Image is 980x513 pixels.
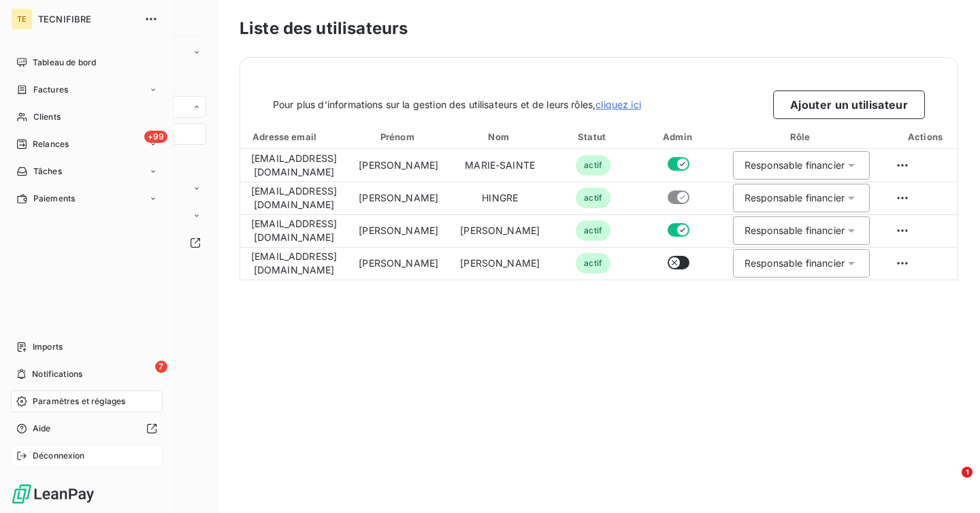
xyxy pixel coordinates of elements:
span: Factures [33,84,68,96]
td: [PERSON_NAME] [449,214,551,247]
span: Clients [33,111,61,123]
span: Paiements [33,193,75,205]
span: actif [576,155,610,176]
td: [PERSON_NAME] [348,149,449,182]
th: Toggle SortBy [348,125,449,149]
a: cliquez ici [595,99,641,110]
span: Pour plus d’informations sur la gestion des utilisateurs et de leurs rôles, [273,98,641,112]
span: TECNIFIBRE [38,14,136,24]
td: MARIE-SAINTE [449,149,551,182]
a: Aide [11,418,163,440]
span: 7 [155,361,167,373]
th: Toggle SortBy [240,125,348,149]
td: [PERSON_NAME] [348,182,449,214]
div: Nom [452,130,548,144]
span: Paramètres et réglages [33,395,125,408]
img: Logo LeanPay [11,483,95,505]
button: Ajouter un utilisateur [773,90,925,119]
td: [PERSON_NAME] [348,214,449,247]
th: Toggle SortBy [449,125,551,149]
div: Responsable financier [745,159,845,172]
h3: Liste des utilisateurs [240,16,958,41]
span: actif [576,253,610,274]
span: Aide [33,423,51,435]
td: [PERSON_NAME] [348,247,449,280]
iframe: Intercom live chat [934,467,966,499]
span: Notifications [32,368,82,380]
td: [EMAIL_ADDRESS][DOMAIN_NAME] [240,214,348,247]
span: Tâches [33,165,62,178]
div: Rôle [725,130,878,144]
span: +99 [144,131,167,143]
th: Toggle SortBy [551,125,636,149]
td: [EMAIL_ADDRESS][DOMAIN_NAME] [240,247,348,280]
div: Prénom [350,130,446,144]
td: [PERSON_NAME] [449,247,551,280]
span: Tableau de bord [33,56,96,69]
div: Statut [553,130,633,144]
td: [EMAIL_ADDRESS][DOMAIN_NAME] [240,149,348,182]
td: HINGRE [449,182,551,214]
span: Déconnexion [33,450,85,462]
span: Relances [33,138,69,150]
div: Responsable financier [745,224,845,237]
div: Actions [883,130,970,144]
div: Responsable financier [745,256,845,270]
div: Responsable financier [745,191,845,205]
div: TE [11,8,33,30]
span: actif [576,188,610,208]
div: Adresse email [243,130,345,144]
div: Admin [638,130,719,144]
span: 1 [962,467,973,478]
span: actif [576,220,610,241]
td: [EMAIL_ADDRESS][DOMAIN_NAME] [240,182,348,214]
span: Imports [33,341,63,353]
